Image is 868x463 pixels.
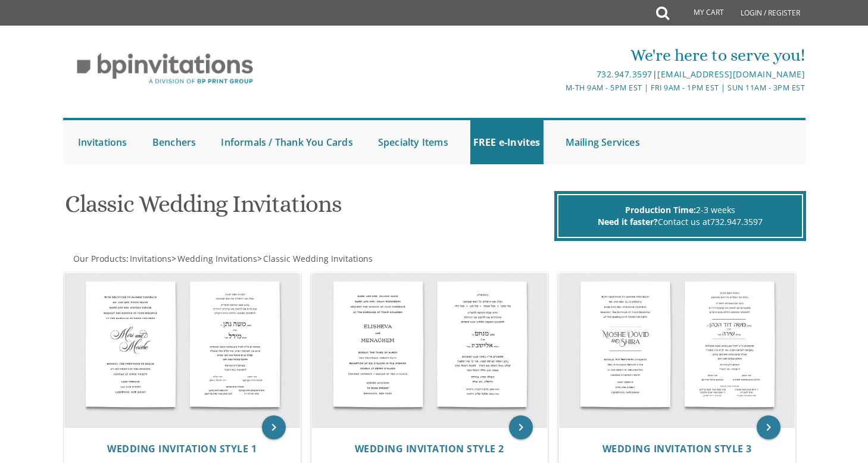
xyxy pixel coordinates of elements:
a: 732.947.3597 [597,68,652,80]
span: Need it faster? [598,216,658,227]
span: Wedding Invitation Style 1 [107,442,257,455]
a: Mailing Services [563,120,643,164]
a: My Cart [668,1,732,25]
img: Wedding Invitation Style 1 [64,273,300,428]
a: keyboard_arrow_right [509,415,533,439]
img: Wedding Invitation Style 3 [559,273,795,428]
div: | [311,67,805,82]
h1: Classic Wedding Invitations [65,191,551,226]
div: M-Th 9am - 5pm EST | Fri 9am - 1pm EST | Sun 11am - 3pm EST [311,82,805,94]
div: 2-3 weeks Contact us at [557,194,803,238]
span: > [171,253,257,264]
a: keyboard_arrow_right [262,415,286,439]
a: 732.947.3597 [710,216,763,227]
img: BP Invitation Loft [63,44,267,93]
img: Wedding Invitation Style 2 [312,273,548,428]
a: Invitations [75,120,130,164]
a: Wedding Invitation Style 3 [602,443,752,455]
div: We're here to serve you! [311,43,805,67]
a: Classic Wedding Invitations [262,253,373,264]
div: : [63,253,435,265]
iframe: chat widget [818,415,856,451]
a: Benchers [149,120,199,164]
a: Specialty Items [375,120,451,164]
a: Wedding Invitation Style 2 [355,443,504,455]
span: Invitations [130,253,171,264]
a: Wedding Invitations [176,253,257,264]
span: > [257,253,373,264]
span: Wedding Invitations [177,253,257,264]
span: Wedding Invitation Style 2 [355,442,504,455]
span: Wedding Invitation Style 3 [602,442,752,455]
span: Production Time: [625,204,696,215]
a: [EMAIL_ADDRESS][DOMAIN_NAME] [657,68,805,80]
a: Wedding Invitation Style 1 [107,443,257,455]
span: Classic Wedding Invitations [263,253,373,264]
a: Our Products [72,253,126,264]
a: keyboard_arrow_right [757,415,780,439]
a: Informals / Thank You Cards [218,120,355,164]
a: Invitations [129,253,171,264]
a: FREE e-Invites [470,120,544,164]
